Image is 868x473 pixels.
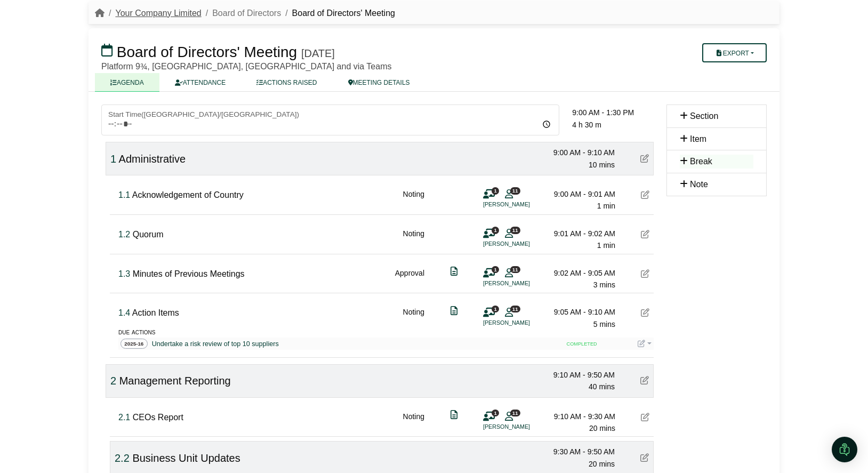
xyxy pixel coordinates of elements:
[540,446,615,458] div: 9:30 AM - 9:50 AM
[115,452,130,464] span: Click to fine tune number
[118,230,130,239] span: Click to fine tune number
[510,266,520,273] span: 11
[690,134,706,143] span: Item
[510,187,520,194] span: 11
[117,44,297,60] span: Board of Directors' Meeting
[395,267,424,291] div: Approval
[101,62,391,71] span: Platform 9¾, [GEOGRAPHIC_DATA], [GEOGRAPHIC_DATA] and via Teams
[133,269,245,278] span: Minutes of Previous Meetings
[483,318,563,327] li: [PERSON_NAME]
[301,47,335,60] div: [DATE]
[118,326,654,338] div: due actions
[690,111,718,121] span: Section
[133,230,164,239] span: Quorum
[510,410,520,416] span: 11
[118,190,130,199] span: Click to fine tune number
[150,339,281,349] a: Undertake a risk review of top 10 suppliers
[572,107,654,118] div: 9:00 AM - 1:30 PM
[492,306,499,312] span: 1
[510,306,520,312] span: 11
[281,6,395,20] li: Board of Directors' Meeting
[333,73,425,92] a: MEETING DETAILS
[110,153,116,165] span: Click to fine tune number
[483,239,563,248] li: [PERSON_NAME]
[115,9,201,18] a: Your Company Limited
[589,161,615,169] span: 10 mins
[492,227,499,234] span: 1
[132,308,179,317] span: Action Items
[95,73,159,92] a: AGENDA
[572,121,601,129] span: 4 h 30 m
[593,320,615,328] span: 5 mins
[132,452,240,464] span: Business Unit Updates
[483,422,563,431] li: [PERSON_NAME]
[597,241,615,250] span: 1 min
[120,339,148,349] span: 2025-16
[593,280,615,289] span: 3 mins
[403,306,424,330] div: Noting
[403,188,424,212] div: Noting
[110,375,116,387] span: Click to fine tune number
[118,413,130,422] span: Click to fine tune number
[541,306,615,318] div: 9:05 AM - 9:10 AM
[483,279,563,288] li: [PERSON_NAME]
[212,9,281,18] a: Board of Directors
[403,228,424,252] div: Noting
[589,424,615,432] span: 20 mins
[492,187,499,194] span: 1
[541,188,615,200] div: 9:00 AM - 9:01 AM
[690,157,712,166] span: Break
[118,308,130,317] span: Click to fine tune number
[118,269,130,278] span: Click to fine tune number
[492,410,499,416] span: 1
[702,43,767,62] button: Export
[690,180,708,189] span: Note
[241,73,332,92] a: ACTIONS RAISED
[119,153,186,165] span: Administrative
[832,437,857,462] div: Open Intercom Messenger
[483,200,563,209] li: [PERSON_NAME]
[540,147,615,158] div: 9:00 AM - 9:10 AM
[510,227,520,234] span: 11
[133,413,183,422] span: CEOs Report
[132,190,244,199] span: Acknowledgement of Country
[597,202,615,210] span: 1 min
[541,267,615,279] div: 9:02 AM - 9:05 AM
[589,460,615,468] span: 20 mins
[541,228,615,239] div: 9:01 AM - 9:02 AM
[564,340,600,349] span: COMPLETED
[95,6,395,20] nav: breadcrumb
[541,411,615,422] div: 9:10 AM - 9:30 AM
[589,382,615,391] span: 40 mins
[492,266,499,273] span: 1
[159,73,241,92] a: ATTENDANCE
[403,411,424,435] div: Noting
[119,375,231,387] span: Management Reporting
[540,369,615,381] div: 9:10 AM - 9:50 AM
